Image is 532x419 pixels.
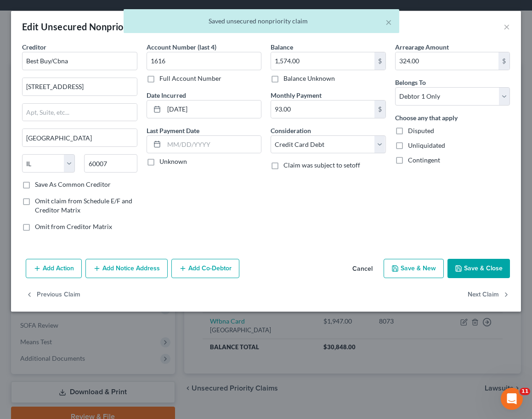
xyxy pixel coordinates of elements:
div: Emma says… [7,274,176,328]
input: Enter address... [23,78,137,95]
textarea: Message… [8,281,176,297]
button: Send a message… [158,297,172,312]
button: × [385,17,392,28]
input: Search creditor by name... [22,52,137,70]
span: Omit claim from Schedule E/F and Creditor Matrix [35,197,132,214]
input: 0.00 [396,52,499,70]
span: Contingent [408,156,440,164]
div: Ryan says… [7,210,176,274]
input: Enter zip... [84,154,137,173]
div: Saved unsecured nonpriority claim [131,17,392,26]
button: Save & Close [447,259,510,278]
div: All should fall off except for the initial one. All subsequent attempts should not charge except ... [7,274,151,320]
label: Last Payment Date [147,126,199,135]
div: Okay so those charges are not going through? They shouldn't be [15,179,143,197]
label: Monthly Payment [271,90,322,100]
label: Balance [271,42,293,52]
button: Add Action [26,259,82,278]
span: Belongs To [395,78,426,86]
input: XXXX [147,52,262,70]
div: They are going through each time as pending. If they stay then I will address it but I assume the... [40,216,169,261]
button: Home [144,4,161,21]
button: Cancel [345,260,380,278]
button: Add Co-Debtor [171,259,239,278]
label: Consideration [271,126,311,135]
label: Full Account Number [159,74,221,83]
span: Disputed [408,127,434,134]
label: Save As Common Creditor [35,180,111,189]
div: Close [161,4,178,20]
label: Choose any that apply [395,113,458,123]
div: All should fall off except for the initial one. All subsequent attempts should not charge except ... [15,279,143,315]
label: Account Number (last 4) [147,42,216,52]
input: MM/DD/YYYY [164,101,261,118]
div: Okay so those charges are not going through? They shouldn't be [7,174,151,203]
button: Save & New [384,259,444,278]
div: Granted all of those are not valid except for one, as these are reflecting the same client I been... [40,134,169,161]
input: Apt, Suite, etc... [23,104,137,121]
iframe: Intercom live chat [501,388,523,410]
span: 11 [520,388,530,395]
button: Emoji picker [14,301,22,308]
div: $ [374,52,385,70]
button: Upload attachment [44,301,51,308]
label: Arrearage Amount [395,42,449,52]
div: Granted all of those are not valid except for one, as these are reflecting the same client I been... [33,128,176,167]
div: They are going through each time as pending. If they stay then I will address it but I assume the... [33,210,176,266]
img: Profile image for Operator [26,5,41,20]
p: The team can also help [45,11,114,21]
label: Date Incurred [147,90,186,100]
span: Omit from Creditor Matrix [35,223,112,230]
div: Emma says… [7,174,176,210]
button: Start recording [58,301,66,308]
button: go back [6,4,23,21]
h1: Operator [45,5,77,11]
label: Balance Unknown [283,74,335,83]
span: Unliquidated [408,141,445,149]
input: Enter city... [23,129,137,146]
button: Add Notice Address [85,259,168,278]
span: Creditor [22,43,46,51]
input: 0.00 [271,52,374,70]
input: MM/DD/YYYY [164,136,261,153]
div: Ryan says… [7,128,176,174]
div: $ [374,101,385,118]
input: 0.00 [271,101,374,118]
button: Previous Claim [26,285,80,305]
button: Next Claim [468,285,510,305]
button: Gif picker [29,301,36,308]
div: $ [498,52,509,70]
span: Claim was subject to setoff [283,161,360,169]
label: Unknown [159,157,187,166]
